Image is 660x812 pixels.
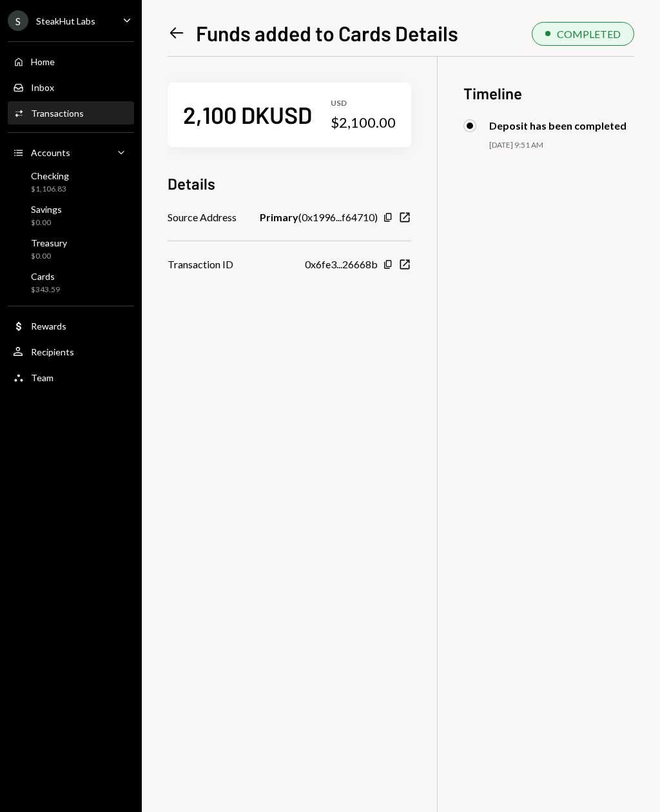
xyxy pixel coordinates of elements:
div: Treasury [31,237,67,248]
b: Primary [260,210,298,225]
div: USD [331,98,396,109]
div: Team [31,372,53,383]
div: Transactions [31,108,84,119]
div: 2,100 DKUSD [183,100,312,129]
a: Cards$343.59 [8,267,134,298]
div: $2,100.00 [331,114,396,132]
h1: Funds added to Cards Details [196,20,458,46]
a: Savings$0.00 [8,200,134,231]
a: Home [8,50,134,73]
div: ( 0x1996...f64710 ) [260,210,378,225]
div: Rewards [31,321,66,332]
div: Savings [31,204,62,215]
div: S [8,10,28,31]
h3: Timeline [463,83,634,104]
div: $343.59 [31,284,60,295]
a: Rewards [8,314,134,337]
div: SteakHut Labs [36,15,95,26]
a: Treasury$0.00 [8,233,134,264]
div: $0.00 [31,217,62,228]
div: Cards [31,271,60,282]
a: Transactions [8,101,134,124]
a: Recipients [8,340,134,363]
div: Recipients [31,346,74,357]
a: Team [8,366,134,389]
a: Inbox [8,75,134,99]
a: Checking$1,106.83 [8,166,134,197]
h3: Details [168,173,215,194]
div: Transaction ID [168,257,233,272]
a: Accounts [8,141,134,164]
div: $0.00 [31,251,67,262]
div: 0x6fe3...26668b [305,257,378,272]
div: Source Address [168,210,237,225]
div: $1,106.83 [31,184,69,195]
div: [DATE] 9:51 AM [489,140,634,151]
div: Checking [31,170,69,181]
div: Inbox [31,82,54,93]
div: Home [31,56,55,67]
div: Accounts [31,147,70,158]
div: COMPLETED [557,28,621,40]
div: Deposit has been completed [489,119,626,132]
